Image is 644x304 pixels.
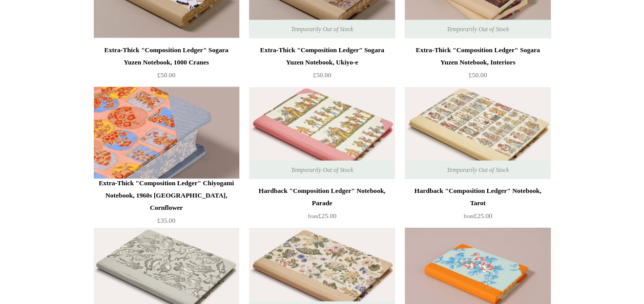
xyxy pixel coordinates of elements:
[249,185,394,227] a: Hardback "Composition Ledger" Notebook, Parade from£25.00
[252,185,392,209] div: Hardback "Composition Ledger" Notebook, Parade
[281,20,363,38] span: Temporarily Out of Stock
[94,87,239,179] a: Extra-Thick "Composition Ledger" Chiyogami Notebook, 1960s Japan, Cornflower Extra-Thick "Composi...
[94,177,239,227] a: Extra-Thick "Composition Ledger" Chiyogami Notebook, 1960s [GEOGRAPHIC_DATA], Cornflower £35.00
[313,71,331,79] span: £50.00
[437,161,519,179] span: Temporarily Out of Stock
[281,161,363,179] span: Temporarily Out of Stock
[308,212,337,220] span: £25.00
[249,87,394,179] a: Hardback "Composition Ledger" Notebook, Parade Hardback "Composition Ledger" Notebook, Parade Tem...
[437,20,519,38] span: Temporarily Out of Stock
[469,71,487,79] span: £50.00
[405,87,550,179] a: Hardback "Composition Ledger" Notebook, Tarot Hardback "Composition Ledger" Notebook, Tarot Tempo...
[96,177,237,214] div: Extra-Thick "Composition Ledger" Chiyogami Notebook, 1960s [GEOGRAPHIC_DATA], Cornflower
[252,44,392,69] div: Extra-Thick "Composition Ledger" Sogara Yuzen Notebook, Ukiyo-e
[407,185,548,209] div: Hardback "Composition Ledger" Notebook, Tarot
[157,71,176,79] span: £50.00
[405,185,550,227] a: Hardback "Composition Ledger" Notebook, Tarot from£25.00
[405,87,550,179] img: Hardback "Composition Ledger" Notebook, Tarot
[407,44,548,69] div: Extra-Thick "Composition Ledger" Sogara Yuzen Notebook, Interiors
[96,44,237,69] div: Extra-Thick "Composition Ledger" Sogara Yuzen Notebook, 1000 Cranes
[249,87,394,179] img: Hardback "Composition Ledger" Notebook, Parade
[94,44,239,86] a: Extra-Thick "Composition Ledger" Sogara Yuzen Notebook, 1000 Cranes £50.00
[94,87,239,179] img: Extra-Thick "Composition Ledger" Chiyogami Notebook, 1960s Japan, Cornflower
[464,213,474,219] span: from
[464,212,492,220] span: £25.00
[308,213,318,219] span: from
[157,216,176,224] span: £35.00
[405,44,550,86] a: Extra-Thick "Composition Ledger" Sogara Yuzen Notebook, Interiors £50.00
[249,44,394,86] a: Extra-Thick "Composition Ledger" Sogara Yuzen Notebook, Ukiyo-e £50.00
